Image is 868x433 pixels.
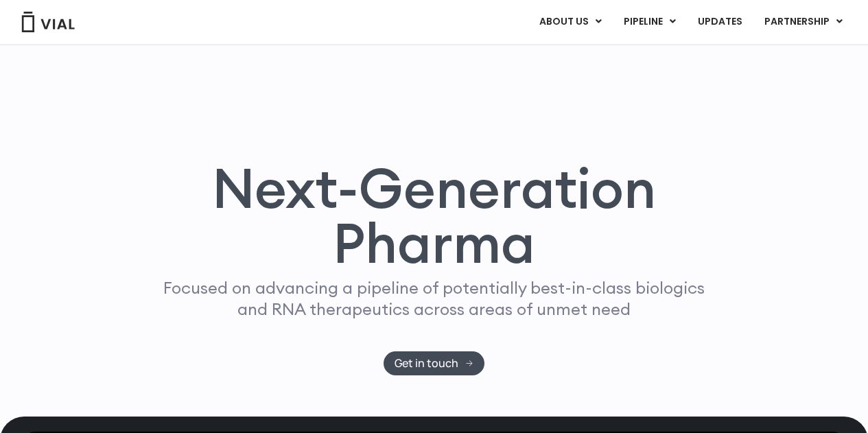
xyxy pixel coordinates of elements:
[137,161,731,270] h1: Next-Generation Pharma
[687,10,753,34] a: UPDATES
[753,10,854,34] a: PARTNERSHIPMenu Toggle
[395,358,458,368] span: Get in touch
[21,12,75,32] img: Vial Logo
[613,10,686,34] a: PIPELINEMenu Toggle
[158,277,711,320] p: Focused on advancing a pipeline of potentially best-in-class biologics and RNA therapeutics acros...
[528,10,612,34] a: ABOUT USMenu Toggle
[384,351,484,375] a: Get in touch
